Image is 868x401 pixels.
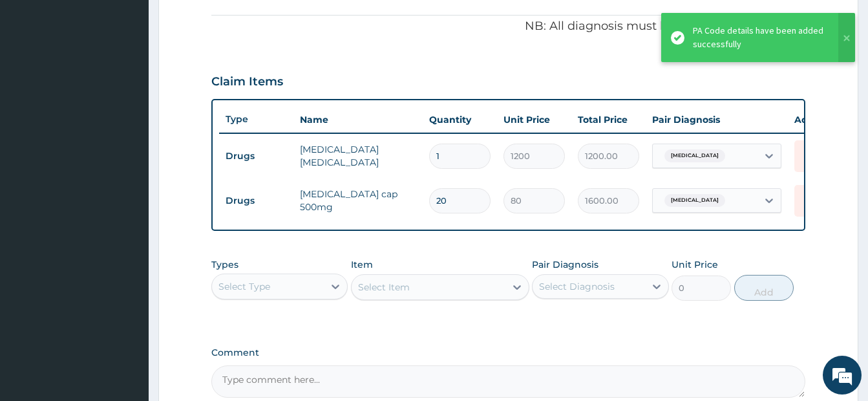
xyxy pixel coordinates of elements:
[664,149,725,162] span: [MEDICAL_DATA]
[219,189,293,213] td: Drugs
[212,6,243,38] div: Minimize live chat window
[219,144,293,168] td: Drugs
[532,258,598,271] label: Pair Diagnosis
[24,65,52,97] img: d_794563401_company_1708531726252_794563401
[219,107,293,131] th: Type
[211,259,238,270] label: Types
[67,72,217,89] div: Chat with us now
[211,18,805,35] p: NB: All diagnosis must be linked to a claim item
[734,275,794,301] button: Add
[6,265,246,310] textarea: Type your message and hit 'Enter'
[646,107,788,133] th: Pair Diagnosis
[351,258,373,271] label: Item
[293,181,423,220] td: [MEDICAL_DATA] cap 500mg
[788,107,852,133] th: Actions
[211,347,805,358] label: Comment
[423,107,497,133] th: Quantity
[293,136,423,175] td: [MEDICAL_DATA] [MEDICAL_DATA]
[75,119,178,250] span: We're online!
[664,194,725,207] span: [MEDICAL_DATA]
[218,280,270,293] div: Select Type
[571,107,646,133] th: Total Price
[293,107,423,133] th: Name
[539,280,615,293] div: Select Diagnosis
[497,107,571,133] th: Unit Price
[672,258,718,271] label: Unit Price
[693,24,826,51] div: PA Code details have been added successfully
[211,75,283,89] h3: Claim Items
